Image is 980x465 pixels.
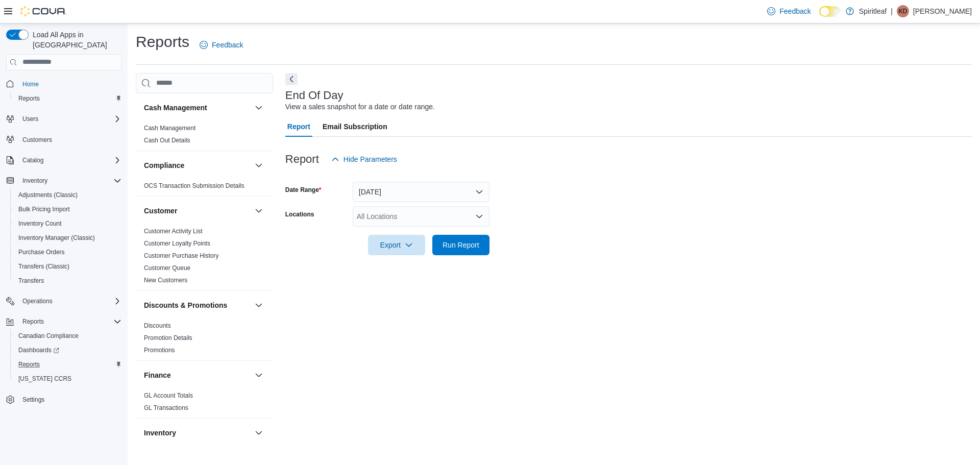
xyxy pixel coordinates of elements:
[2,314,126,329] button: Reports
[14,344,63,356] a: Dashboards
[144,370,251,380] button: Finance
[10,259,126,274] button: Transfers (Classic)
[2,294,126,308] button: Operations
[327,149,401,169] button: Hide Parameters
[10,274,126,288] button: Transfers
[144,300,227,310] h3: Discounts & Promotions
[253,299,265,311] button: Discounts & Promotions
[14,203,74,215] a: Bulk Pricing Import
[14,232,121,244] span: Inventory Manager (Classic)
[323,116,387,137] span: Email Subscription
[859,5,887,17] p: Spiritleaf
[253,369,265,381] button: Finance
[18,175,121,187] span: Inventory
[18,154,47,166] button: Catalog
[14,275,48,287] a: Transfers
[144,277,187,284] a: New Customers
[285,186,322,194] label: Date Range
[14,330,83,342] a: Canadian Compliance
[2,112,126,126] button: Users
[144,428,251,438] button: Inventory
[285,73,298,85] button: Next
[22,156,43,164] span: Catalog
[18,375,71,383] span: [US_STATE] CCRS
[763,1,815,21] a: Feedback
[14,358,44,371] a: Reports
[18,133,121,146] span: Customers
[14,92,44,105] a: Reports
[136,180,273,196] div: Compliance
[18,191,78,199] span: Adjustments (Classic)
[891,5,893,17] p: |
[10,372,126,386] button: [US_STATE] CCRS
[285,153,319,165] h3: Report
[144,206,251,216] button: Customer
[144,206,177,216] h3: Customer
[18,248,65,256] span: Purchase Orders
[2,174,126,188] button: Inventory
[443,240,479,250] span: Run Report
[22,136,52,144] span: Customers
[22,177,47,185] span: Inventory
[144,160,251,170] button: Compliance
[144,334,192,342] span: Promotion Details
[136,32,189,52] h1: Reports
[913,5,972,17] p: [PERSON_NAME]
[18,315,121,328] span: Reports
[18,262,69,271] span: Transfers (Classic)
[14,189,82,201] a: Adjustments (Classic)
[144,136,190,144] span: Cash Out Details
[14,217,66,230] a: Inventory Count
[144,125,195,132] a: Cash Management
[22,80,39,88] span: Home
[22,396,44,404] span: Settings
[144,182,244,190] span: OCS Transaction Submission Details
[29,30,121,50] span: Load All Apps in [GEOGRAPHIC_DATA]
[18,315,48,328] button: Reports
[144,240,210,247] a: Customer Loyalty Points
[14,189,121,201] span: Adjustments (Classic)
[144,103,251,113] button: Cash Management
[10,216,126,231] button: Inventory Count
[212,40,243,50] span: Feedback
[10,329,126,343] button: Canadian Compliance
[144,334,192,341] a: Promotion Details
[897,5,909,17] div: Kelsey D
[18,277,44,285] span: Transfers
[144,264,190,272] a: Customer Queue
[253,427,265,439] button: Inventory
[2,392,126,407] button: Settings
[18,154,121,166] span: Catalog
[18,295,121,307] span: Operations
[819,6,841,17] input: Dark Mode
[10,188,126,202] button: Adjustments (Classic)
[899,5,908,17] span: KD
[18,175,52,187] button: Inventory
[20,6,66,16] img: Cova
[14,275,121,287] span: Transfers
[14,358,121,371] span: Reports
[144,370,171,380] h3: Finance
[432,235,489,255] button: Run Report
[14,203,121,215] span: Bulk Pricing Import
[144,252,219,259] a: Customer Purchase History
[18,78,43,90] a: Home
[195,35,247,55] a: Feedback
[475,212,483,221] button: Open list of options
[144,137,190,144] a: Cash Out Details
[136,122,273,151] div: Cash Management
[10,202,126,216] button: Bulk Pricing Import
[14,330,121,342] span: Canadian Compliance
[144,264,190,272] span: Customer Queue
[144,228,203,235] a: Customer Activity List
[285,210,314,218] label: Locations
[10,91,126,106] button: Reports
[18,346,59,354] span: Dashboards
[10,231,126,245] button: Inventory Manager (Classic)
[144,160,184,170] h3: Compliance
[14,92,121,105] span: Reports
[14,217,121,230] span: Inventory Count
[136,225,273,290] div: Customer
